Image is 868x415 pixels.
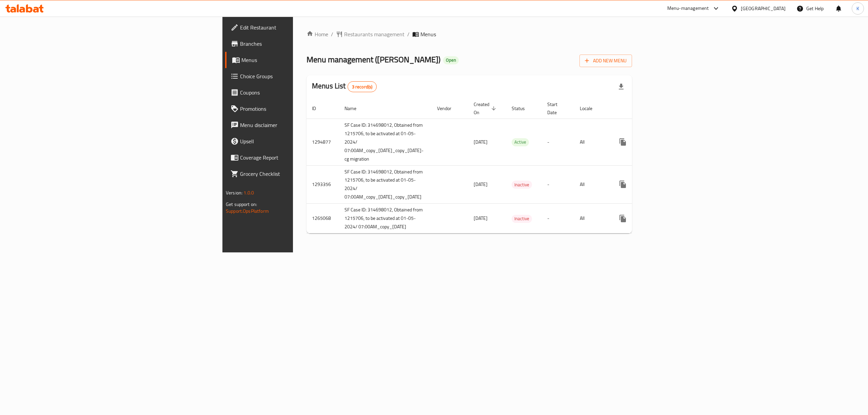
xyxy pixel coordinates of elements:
[856,5,859,12] span: K
[443,57,459,63] span: Open
[542,119,574,165] td: -
[615,134,631,150] button: more
[437,104,460,112] span: Vendor
[225,133,368,149] a: Upsell
[307,98,685,234] table: enhanced table
[226,200,257,209] span: Get support on:
[240,153,362,162] span: Coverage Report
[240,137,362,145] span: Upsell
[667,4,709,13] div: Menu-management
[225,101,368,117] a: Promotions
[312,81,377,92] h2: Menus List
[542,165,574,204] td: -
[240,23,362,32] span: Edit Restaurant
[225,52,368,68] a: Menus
[344,104,365,112] span: Name
[474,138,488,146] span: [DATE]
[240,40,362,48] span: Branches
[574,165,609,204] td: All
[225,19,368,36] a: Edit Restaurant
[240,88,362,97] span: Coupons
[344,30,405,38] span: Restaurants management
[339,119,432,165] td: SF Case ID: 314698012, Obtained from 1215706, to be activated at 01-05-2024/ 07:00AM_copy_[DATE]_...
[609,98,685,119] th: Actions
[339,165,432,204] td: SF Case ID: 314698012, Obtained from 1215706, to be activated at 01-05-2024/ 07:00AM_copy_[DATE]_...
[243,188,254,197] span: 1.0.0
[226,188,242,197] span: Version:
[225,36,368,52] a: Branches
[348,84,377,90] span: 3 record(s)
[512,138,529,146] span: Active
[339,204,432,233] td: SF Case ID: 314698012, Obtained from 1215706, to be activated at 01-05-2024/ 07:00AM_copy_[DATE]
[225,84,368,101] a: Coupons
[512,104,534,112] span: Status
[225,68,368,84] a: Choice Groups
[741,5,786,12] div: [GEOGRAPHIC_DATA]
[512,215,532,223] span: Inactive
[241,56,362,64] span: Menus
[579,55,632,67] button: Add New Menu
[542,204,574,233] td: -
[574,204,609,233] td: All
[631,134,647,150] button: Change Status
[348,81,377,92] div: Total records count
[307,30,632,38] nav: breadcrumb
[631,176,647,192] button: Change Status
[407,30,410,38] li: /
[547,100,566,117] span: Start Date
[307,52,440,67] span: Menu management ( [PERSON_NAME] )
[512,181,532,189] span: Inactive
[474,180,488,189] span: [DATE]
[580,104,601,112] span: Locale
[336,30,405,38] a: Restaurants management
[312,104,325,112] span: ID
[615,210,631,227] button: more
[615,176,631,192] button: more
[240,121,362,129] span: Menu disclaimer
[631,210,647,227] button: Change Status
[574,119,609,165] td: All
[585,57,627,65] span: Add New Menu
[420,30,436,38] span: Menus
[226,207,269,215] a: Support.OpsPlatform
[474,214,488,223] span: [DATE]
[443,56,459,64] div: Open
[225,166,368,182] a: Grocery Checklist
[240,170,362,178] span: Grocery Checklist
[225,149,368,166] a: Coverage Report
[225,117,368,133] a: Menu disclaimer
[240,72,362,80] span: Choice Groups
[240,105,362,113] span: Promotions
[474,100,498,117] span: Created On
[613,79,629,95] div: Export file
[512,215,532,223] div: Inactive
